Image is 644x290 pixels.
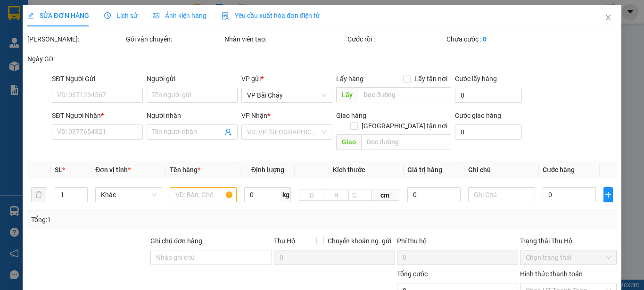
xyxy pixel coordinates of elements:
[336,134,361,149] span: Giao
[454,88,522,103] input: Cước lấy hàng
[603,187,613,202] button: plus
[31,215,249,225] div: Tổng: 1
[336,112,366,119] span: Giao hàng
[12,63,94,88] span: Gửi hàng Hạ Long: Hotline:
[101,188,157,202] span: Khác
[251,166,284,174] span: Định lượng
[526,250,611,265] span: Chọn trạng thái
[357,121,451,131] span: [GEOGRAPHIC_DATA] tận nơi
[222,12,229,20] img: icon
[95,166,131,174] span: Đơn vị tính
[8,36,98,52] strong: 024 3236 3236 -
[153,12,206,19] span: Ảnh kiện hàng
[464,161,539,179] th: Ghi chú
[27,12,34,19] span: edit
[410,74,451,84] span: Lấy tận nơi
[361,134,451,149] input: Dọc đường
[27,54,124,64] div: Ngày GD:
[170,187,237,202] input: VD: Bàn, Ghế
[8,27,98,61] span: Gửi hàng [GEOGRAPHIC_DATA]: Hotline:
[371,190,399,201] span: cm
[13,5,92,25] strong: Công ty TNHH Phúc Xuyên
[543,166,575,174] span: Cước hàng
[604,191,612,199] span: plus
[55,166,62,174] span: SL
[520,236,617,246] div: Trạng thái Thu Hộ
[482,35,486,43] b: 0
[31,187,46,202] button: delete
[336,75,363,83] span: Lấy hàng
[241,112,267,119] span: VP Nhận
[324,190,349,201] input: R
[333,166,365,174] span: Kích thước
[446,34,543,44] div: Chưa cước :
[299,190,324,201] input: D
[104,12,111,19] span: clock-circle
[222,12,320,19] span: Yêu cầu xuất hóa đơn điện tử
[23,44,98,61] strong: 0888 827 827 - 0848 827 827
[324,236,395,246] span: Chuyển khoản ng. gửi
[150,250,272,265] input: Ghi chú đơn hàng
[224,34,346,44] div: Nhân viên tạo:
[104,12,138,19] span: Lịch sử
[52,74,143,84] div: SĐT Người Gửi
[281,187,291,202] span: kg
[595,5,621,31] button: Close
[407,166,442,174] span: Giá trị hàng
[358,87,451,102] input: Dọc đường
[147,74,238,84] div: Người gửi
[397,270,428,278] span: Tổng cước
[604,14,612,21] span: close
[454,112,501,119] label: Cước giao hàng
[347,34,444,44] div: Cước rồi :
[52,110,143,121] div: SĐT Người Nhận
[27,34,124,44] div: [PERSON_NAME]:
[454,124,522,140] input: Cước giao hàng
[224,128,232,136] span: user-add
[247,88,327,102] span: VP Bãi Cháy
[126,34,223,44] div: Gói vận chuyển:
[454,75,496,83] label: Cước lấy hàng
[468,187,535,202] input: Ghi Chú
[147,110,238,121] div: Người nhận
[27,12,89,19] span: SỬA ĐƠN HÀNG
[397,236,518,250] div: Phí thu hộ
[520,270,583,278] label: Hình thức thanh toán
[153,12,159,19] span: picture
[336,87,358,102] span: Lấy
[273,237,295,245] span: Thu Hộ
[170,166,200,174] span: Tên hàng
[348,190,371,201] input: C
[241,74,332,84] div: VP gửi
[150,237,202,245] label: Ghi chú đơn hàng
